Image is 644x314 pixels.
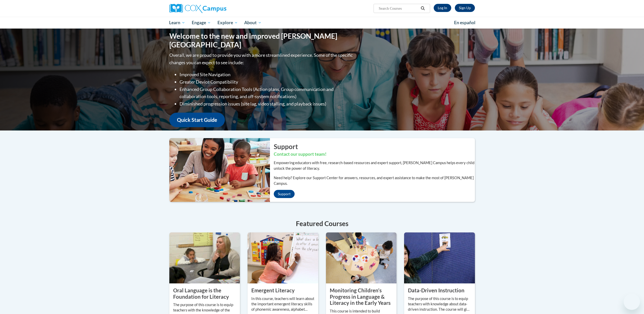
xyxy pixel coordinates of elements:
[169,51,354,66] p: Overall, we are proud to provide you with a more streamlined experience. Some of the specific cha...
[419,5,427,11] button: Search
[274,151,475,158] h3: Contact our support team!
[404,232,475,283] img: Data-Driven Instruction
[169,113,225,127] a: Quick Start Guide
[180,100,354,108] li: Diminished progression issues (site lag, video stalling, and playback issues)
[169,232,240,283] img: Oral Language is the Foundation for Literacy
[408,287,464,293] property: Data-Driven Instruction
[455,4,475,12] a: Register
[454,20,475,25] span: En español
[241,17,265,29] a: About
[451,17,479,28] a: En español
[217,20,238,26] span: Explore
[274,175,475,186] p: Need help? Explore our Support Center for answers, resources, and expert assistance to make the m...
[192,20,211,26] span: Engage
[274,142,475,151] h2: Support
[274,160,475,171] p: Empowering educators with free, research-based resources and expert support, [PERSON_NAME] Campus...
[330,287,391,306] property: Monitoring Children’s Progress in Language & Literacy in the Early Years
[326,232,397,283] img: Monitoring Children’s Progress in Language & Literacy in the Early Years
[166,138,270,202] img: ...
[251,296,314,312] p: In this course, teachers will learn about the important emergent literacy skills of phonemic awar...
[169,219,475,229] h4: Featured Courses
[169,32,354,49] h1: Welcome to the new and improved [PERSON_NAME][GEOGRAPHIC_DATA]
[244,20,262,26] span: About
[173,287,229,300] property: Oral Language is the Foundation for Literacy
[169,4,226,13] img: Cox Campus
[162,17,483,29] div: Main menu
[188,17,214,29] a: Engage
[248,232,318,283] img: Emergent Literacy
[251,287,295,293] property: Emergent Literacy
[169,4,266,13] a: Cox Campus
[180,78,354,86] li: Greater Device Compatibility
[180,86,354,100] li: Enhanced Group Collaboration Tools (Action plans, Group communication and collaboration tools, re...
[274,190,295,198] a: Support
[166,17,189,29] a: Learn
[624,294,640,310] iframe: Button to launch messaging window
[214,17,241,29] a: Explore
[180,71,354,78] li: Improved Site Navigation
[169,20,185,26] span: Learn
[434,4,451,12] a: Log In
[408,296,471,312] p: The purpose of this course is to equip teachers with knowledge about data-driven instruction. The...
[378,5,419,11] input: Search Courses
